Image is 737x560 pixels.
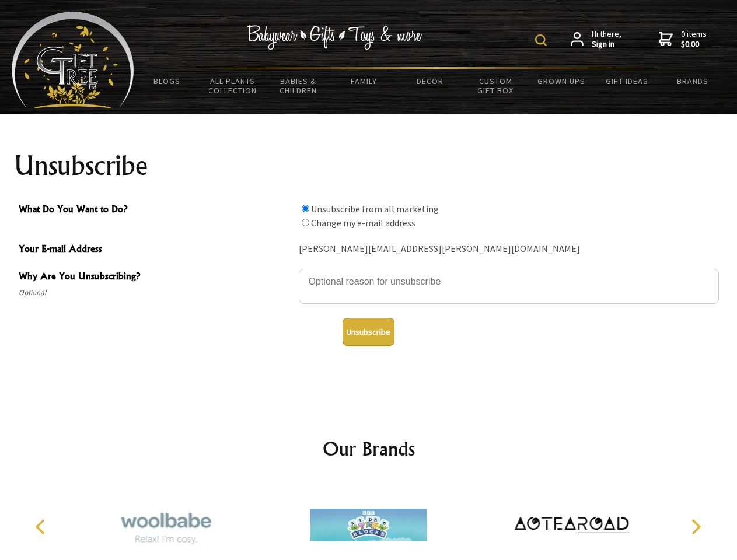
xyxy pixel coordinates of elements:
[397,69,463,93] a: Decor
[19,242,293,258] span: Your E-mail Address
[594,69,660,93] a: Gift Ideas
[19,202,293,219] span: What Do You Want to Do?
[19,286,293,300] span: Optional
[571,29,621,50] a: Hi there,Sign in
[681,39,707,50] strong: $0.00
[134,69,200,93] a: BLOGS
[200,69,266,103] a: All Plants Collection
[19,269,293,286] span: Why Are You Unsubscribing?
[302,219,309,226] input: What Do You Want to Do?
[299,269,719,304] textarea: Why Are You Unsubscribing?
[660,69,726,93] a: Brands
[311,203,439,215] label: Unsubscribe from all marketing
[683,514,708,540] button: Next
[14,152,724,180] h1: Unsubscribe
[592,29,621,50] span: Hi there,
[535,34,547,46] img: product search
[266,69,331,103] a: Babies & Children
[528,69,594,93] a: Grown Ups
[247,25,422,50] img: Babywear - Gifts - Toys & more
[311,217,415,229] label: Change my e-mail address
[659,29,707,50] a: 0 items$0.00
[463,69,529,103] a: Custom Gift Box
[331,69,397,93] a: Family
[299,240,719,258] div: [PERSON_NAME][EMAIL_ADDRESS][PERSON_NAME][DOMAIN_NAME]
[302,205,309,212] input: What Do You Want to Do?
[681,29,707,50] span: 0 items
[23,435,714,463] h2: Our Brands
[592,39,621,50] strong: Sign in
[12,12,134,108] img: Babyware - Gifts - Toys and more...
[343,318,394,346] button: Unsubscribe
[29,514,55,540] button: Previous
